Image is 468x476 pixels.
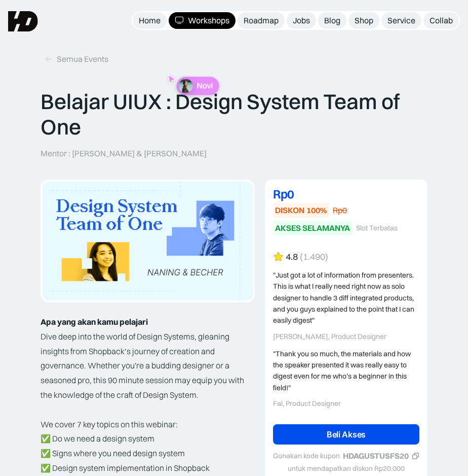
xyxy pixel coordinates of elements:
div: 4.8 [286,252,298,262]
div: Workshops [188,15,229,26]
a: Blog [318,12,346,29]
div: Home [139,15,161,26]
div: Slot Terbatas [356,224,398,232]
div: Jobs [293,15,310,26]
a: Beli Akses [273,424,419,445]
p: Mentor : [PERSON_NAME] & [PERSON_NAME] [41,148,207,159]
p: Belajar UIUX : Design System Team of One [41,89,427,140]
a: Collab [423,12,459,29]
a: Shop [348,12,379,29]
p: Novi [197,81,213,90]
div: 100% [306,205,327,216]
div: Semua Events [57,54,108,64]
div: "Just got a lot of information from presenters. This is what I really need right now as solo desi... [273,269,419,326]
a: Roadmap [238,12,285,29]
strong: Apa yang akan kamu pelajari [41,317,148,327]
div: Roadmap [244,15,279,26]
div: Rp0 [273,188,419,200]
div: Service [387,15,415,26]
div: [PERSON_NAME], Product Designer [273,332,419,341]
div: (1.490) [300,252,328,262]
a: Jobs [287,12,316,29]
a: Home [133,12,167,29]
a: Semua Events [41,51,112,67]
div: AKSES SELAMANYA [275,223,350,233]
div: Gunakan kode kupon [273,452,340,460]
a: Workshops [169,12,236,29]
a: Service [381,12,421,29]
p: Dive deep into the world of Design Systems, gleaning insights from Shopback‘s journey of creation... [41,329,255,432]
div: DISKON [275,205,304,216]
div: "Thank you so much, the materials and how the speaker presented it was really easy to digest even... [273,348,419,394]
div: untuk mendapatkan diskon Rp20.000 [288,464,405,473]
div: HDAGUSTUSFS20 [343,451,409,461]
div: Blog [324,15,340,26]
div: Rp0 [333,205,347,216]
div: Collab [430,15,453,26]
div: Shop [355,15,373,26]
div: Fai, Product Designer [273,399,419,408]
